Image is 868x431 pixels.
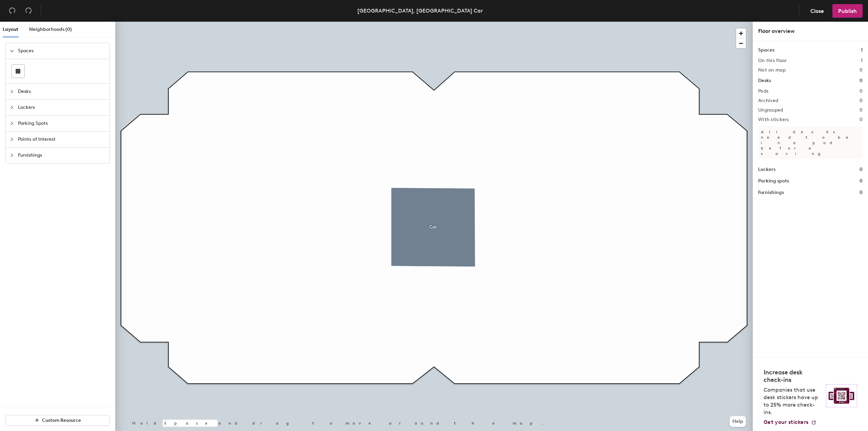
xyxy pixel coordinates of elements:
[29,26,72,32] span: Neighborhoods (0)
[10,49,14,53] span: expanded
[10,121,14,125] span: collapsed
[764,419,808,425] span: Get your stickers
[832,4,863,18] button: Publish
[826,384,857,407] img: Sticker logo
[758,177,789,185] h1: Parking spots
[758,77,771,84] h1: Desks
[10,137,14,141] span: collapsed
[860,98,863,103] h2: 0
[18,100,105,115] span: Lockers
[9,7,16,14] span: undo
[758,46,774,54] h1: Spaces
[10,90,14,94] span: collapsed
[758,189,784,196] h1: Furnishings
[18,148,105,163] span: Furnishings
[861,58,863,63] h2: 1
[758,107,783,113] h2: Ungrouped
[3,26,18,32] span: Layout
[860,166,863,173] h1: 0
[5,4,19,18] button: Undo (⌘ + Z)
[5,415,110,426] button: Custom Resource
[758,126,863,159] p: All desks need to be in a pod before saving
[10,153,14,157] span: collapsed
[860,77,863,84] h1: 0
[758,89,768,94] h2: Pods
[861,46,863,54] h1: 1
[758,58,787,63] h2: On this floor
[730,416,746,427] button: Help
[18,116,105,131] span: Parking Spots
[758,98,778,103] h2: Archived
[758,117,789,122] h2: With stickers
[838,8,857,14] span: Publish
[805,4,830,18] button: Close
[357,6,483,15] div: [GEOGRAPHIC_DATA], [GEOGRAPHIC_DATA] Car
[18,132,105,147] span: Points of Interest
[758,166,775,173] h1: Lockers
[860,117,863,122] h2: 0
[860,89,863,94] h2: 0
[758,27,863,35] div: Floor overview
[860,189,863,196] h1: 0
[860,67,863,73] h2: 0
[764,419,816,426] a: Get your stickers
[758,67,786,73] h2: Not on map
[764,369,822,384] h4: Increase desk check-ins
[18,43,105,59] span: Spaces
[22,4,35,18] button: Redo (⌘ + ⇧ + Z)
[18,84,105,99] span: Desks
[810,8,824,14] span: Close
[42,417,81,423] span: Custom Resource
[860,107,863,113] h2: 0
[764,386,822,416] p: Companies that use desk stickers have up to 25% more check-ins.
[860,177,863,185] h1: 0
[10,105,14,110] span: collapsed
